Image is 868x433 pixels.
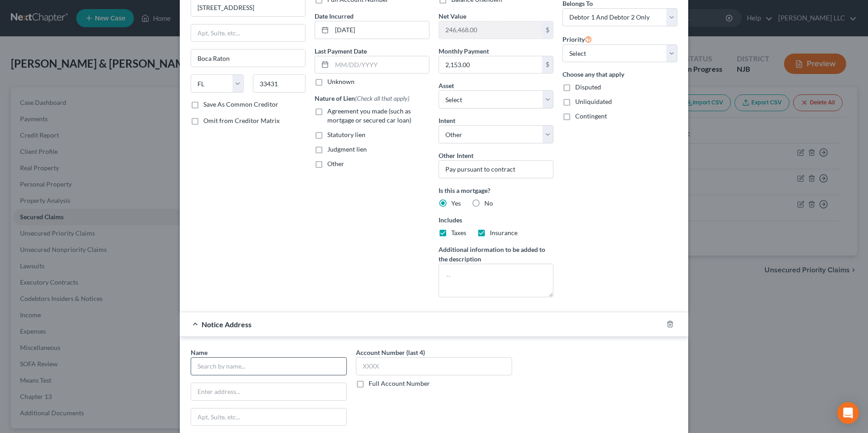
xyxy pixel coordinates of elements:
[490,229,518,236] span: Insurance
[191,383,346,400] input: Enter address...
[327,131,365,138] span: Statutory lien
[369,379,430,388] label: Full Account Number
[202,320,252,329] span: Notice Address
[327,160,344,167] span: Other
[315,93,409,103] label: Nature of Lien
[439,151,473,160] label: Other Intent
[191,349,207,356] span: Name
[332,21,429,39] input: MM/DD/YYYY
[542,56,553,74] div: $
[355,94,409,102] span: (Check all that apply)
[451,199,461,207] span: Yes
[332,56,429,74] input: MM/DD/YYYY
[203,117,280,124] span: Omit from Creditor Matrix
[356,357,512,375] input: XXXX
[542,21,553,39] div: $
[356,348,425,357] label: Account Number (last 4)
[203,100,278,109] label: Save As Common Creditor
[191,408,346,426] input: Apt, Suite, etc...
[484,199,493,207] span: No
[439,186,553,195] label: Is this a mortgage?
[315,11,354,21] label: Date Incurred
[575,83,601,91] span: Disputed
[439,46,489,56] label: Monthly Payment
[191,25,305,42] input: Apt, Suite, etc...
[837,402,859,424] div: Open Intercom Messenger
[439,56,542,74] input: 0.00
[575,112,607,120] span: Contingent
[439,116,455,125] label: Intent
[439,160,553,178] input: Specify...
[439,21,542,39] input: 0.00
[562,34,592,44] label: Priority
[327,77,355,86] label: Unknown
[439,245,553,264] label: Additional information to be added to the description
[439,215,553,225] label: Includes
[439,82,454,89] span: Asset
[327,145,367,153] span: Judgment lien
[253,74,306,93] input: Enter zip...
[327,107,411,124] span: Agreement you made (such as mortgage or secured car loan)
[451,229,466,236] span: Taxes
[562,69,677,79] label: Choose any that apply
[439,11,466,21] label: Net Value
[575,98,612,105] span: Unliquidated
[191,49,305,67] input: Enter city...
[191,357,347,375] input: Search by name...
[315,46,367,56] label: Last Payment Date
